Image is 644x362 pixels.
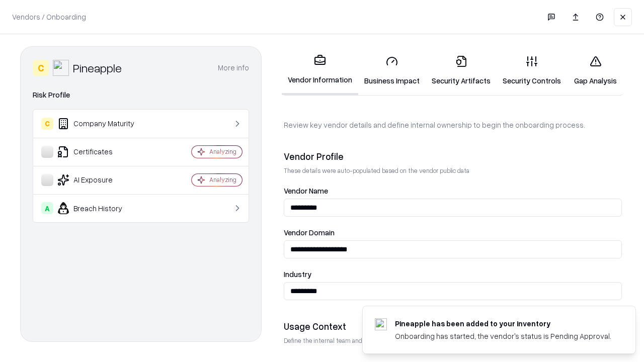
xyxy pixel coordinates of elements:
a: Vendor Information [282,46,358,95]
div: Vendor Profile [284,150,622,162]
a: Security Controls [497,47,567,94]
img: pineappleenergy.com [375,318,387,330]
img: Pineapple [53,60,69,76]
button: More info [218,59,249,77]
div: Pineapple [73,60,122,76]
a: Security Artifacts [426,47,497,94]
div: Certificates [41,146,162,158]
p: Define the internal team and reason for using this vendor. This helps assess business relevance a... [284,336,622,345]
a: Gap Analysis [567,47,624,94]
label: Vendor Name [284,187,622,195]
div: C [41,118,53,130]
div: Analyzing [209,147,236,156]
label: Vendor Domain [284,229,622,236]
div: Breach History [41,202,162,214]
p: These details were auto-populated based on the vendor public data [284,166,622,175]
div: Onboarding has started, the vendor's status is Pending Approval. [395,331,611,341]
p: Vendors / Onboarding [12,12,86,22]
div: C [33,60,49,76]
div: A [41,202,53,214]
div: Analyzing [209,175,236,184]
p: Review key vendor details and define internal ownership to begin the onboarding process. [284,120,622,130]
a: Business Impact [358,47,426,94]
div: Pineapple has been added to your inventory [395,318,611,329]
div: AI Exposure [41,174,162,186]
div: Company Maturity [41,118,162,130]
label: Industry [284,270,622,278]
div: Risk Profile [33,89,249,101]
div: Usage Context [284,320,622,332]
